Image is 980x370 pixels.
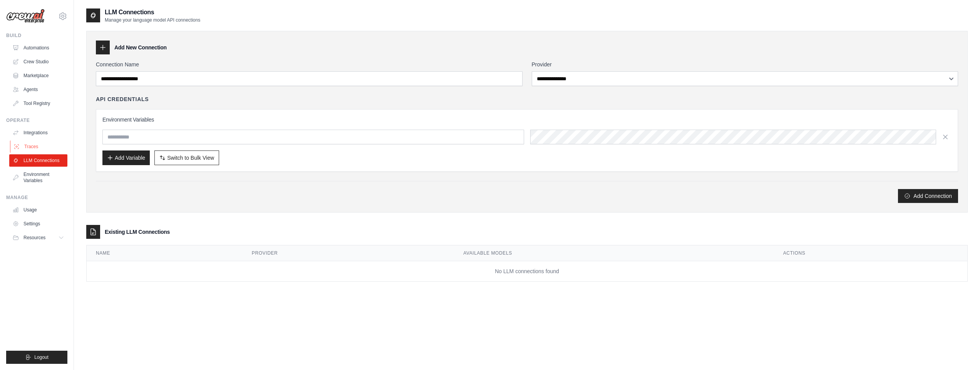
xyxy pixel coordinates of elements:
[9,168,67,187] a: Environment Variables
[9,231,67,244] button: Resources
[102,116,952,123] h3: Environment Variables
[6,32,67,39] div: Build
[9,154,67,167] a: LLM Connections
[154,150,219,165] button: Switch to Bulk View
[96,95,149,103] h4: API Credentials
[87,245,243,261] th: Name
[454,245,774,261] th: Available Models
[532,61,958,68] label: Provider
[9,97,67,110] a: Tool Registry
[243,245,454,261] th: Provider
[6,117,67,123] div: Operate
[96,61,523,68] label: Connection Name
[9,204,67,216] a: Usage
[9,218,67,230] a: Settings
[102,150,150,165] button: Add Variable
[23,235,45,241] span: Resources
[114,44,167,51] h3: Add New Connection
[105,8,200,17] h2: LLM Connections
[9,42,67,54] a: Automations
[774,245,967,261] th: Actions
[6,9,45,24] img: Logo
[9,127,67,139] a: Integrations
[898,189,958,203] button: Add Connection
[9,83,67,96] a: Agents
[10,140,68,153] a: Traces
[105,228,170,236] h3: Existing LLM Connections
[105,17,200,23] p: Manage your language model API connections
[87,261,967,282] td: No LLM connections found
[9,69,67,82] a: Marketplace
[34,354,49,360] span: Logout
[6,351,67,364] button: Logout
[167,154,214,162] span: Switch to Bulk View
[6,194,67,201] div: Manage
[9,56,67,68] a: Crew Studio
